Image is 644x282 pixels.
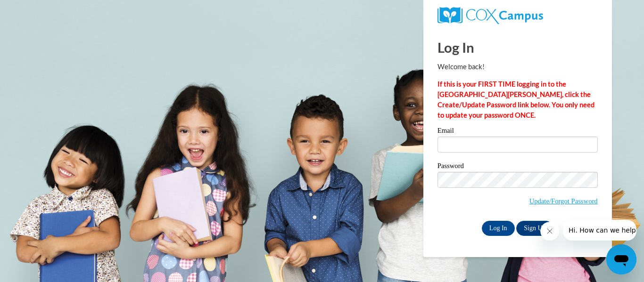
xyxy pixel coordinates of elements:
label: Password [438,162,598,172]
iframe: Message from company [563,220,636,241]
strong: If this is your FIRST TIME logging in to the [GEOGRAPHIC_DATA][PERSON_NAME], click the Create/Upd... [438,80,594,119]
p: Welcome back! [438,62,598,72]
h1: Log In [438,38,598,57]
input: Log In [482,221,515,236]
span: Hi. How can we help? [6,7,76,14]
img: COX Campus [438,7,543,24]
iframe: Close message [540,222,559,241]
a: COX Campus [438,7,598,24]
a: Sign Up [516,221,553,236]
label: Email [438,127,598,137]
iframe: Button to launch messaging window [606,244,636,274]
a: Update/Forgot Password [529,197,598,205]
